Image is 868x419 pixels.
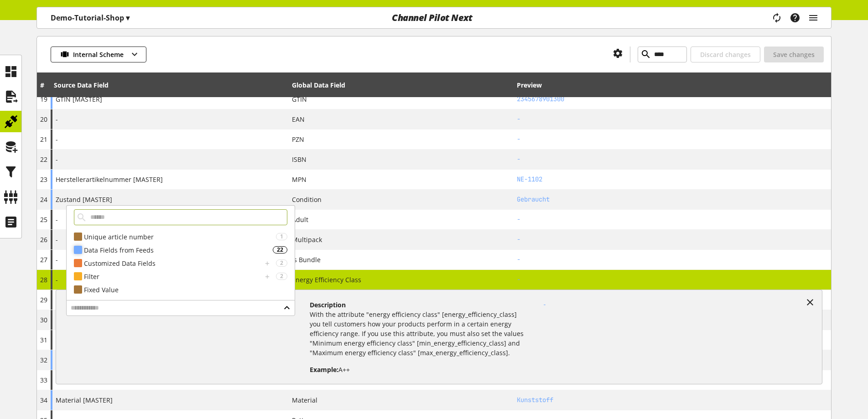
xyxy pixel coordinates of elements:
span: 23 [40,175,47,184]
span: - [56,215,58,224]
span: 20 [40,115,47,124]
span: 34 [40,396,47,404]
h4: Description [310,300,525,310]
span: - [56,255,58,264]
div: Global Data Field [292,80,345,90]
h2: NE-1102 [517,175,828,184]
span: 22 [40,155,47,164]
span: A++ [338,365,350,374]
span: ISBN [292,155,307,164]
span: Internal Scheme [73,50,124,59]
span: 29 [40,295,47,304]
div: 1 [276,233,287,240]
span: 31 [40,336,47,344]
h2: Gebraucht [517,195,828,204]
div: Data Fields from Feeds [84,245,273,255]
span: - [56,275,58,284]
div: Filter [84,272,262,281]
div: Customized Data Fields [84,259,262,268]
span: Discard changes [700,50,751,59]
span: Herstellerartikelnummer [MASTER] [56,175,163,184]
span: GTIN [292,94,307,104]
span: GTIN [MASTER] [56,95,102,103]
span: Example: [310,365,338,374]
span: 30 [40,316,47,324]
img: 1869707a5a2b6c07298f74b45f9d27fa.svg [60,50,69,59]
div: 2 [276,259,287,266]
span: PZN [292,134,304,144]
span: Is Bundle [292,255,321,264]
p: With the attribute "energy efficiency class" [energy_efficiency_class] you tell customers how you... [310,310,525,357]
span: MPN [292,175,307,184]
h2: Kunststoff [517,395,828,405]
div: 2 [276,273,287,279]
h2: 2345678901300 [517,94,828,104]
span: 24 [40,195,47,204]
span: 28 [40,275,47,284]
span: ▾ [126,13,130,23]
span: Material [MASTER] [56,396,113,404]
h2: - [517,114,828,124]
span: - [56,135,58,144]
span: 25 [40,215,47,224]
h2: - [517,134,828,144]
span: EAN [292,114,305,124]
div: Source Data Field [54,80,109,90]
span: Adult [292,215,308,224]
button: Discard changes [691,47,760,62]
span: 21 [40,135,47,144]
h2: - [517,255,828,264]
span: 26 [40,235,47,244]
span: # [40,81,44,89]
h2: - [517,235,828,244]
span: 19 [40,95,47,103]
span: - [56,155,58,164]
h2: - [517,215,828,224]
span: - [56,235,58,244]
span: Energy Efficiency Class [292,275,361,285]
span: Save changes [773,50,815,59]
span: 32 [40,356,47,364]
span: Zustand [MASTER] [56,195,112,204]
div: Unique article number [84,232,276,242]
div: Preview [517,80,542,90]
span: Condition [292,195,322,204]
button: Internal Scheme [51,47,146,62]
nav: main navigation [36,7,832,29]
h2: - [517,155,828,164]
span: Multipack [292,235,322,244]
div: Fixed Value [84,285,287,295]
p: Demo-Tutorial-Shop [51,12,130,23]
div: - [528,293,820,374]
span: 33 [40,376,47,384]
span: Material [292,395,317,405]
span: - [56,115,58,124]
span: 27 [40,255,47,264]
button: Save changes [764,47,824,62]
h2: - [517,275,811,285]
div: 22 [273,246,287,253]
